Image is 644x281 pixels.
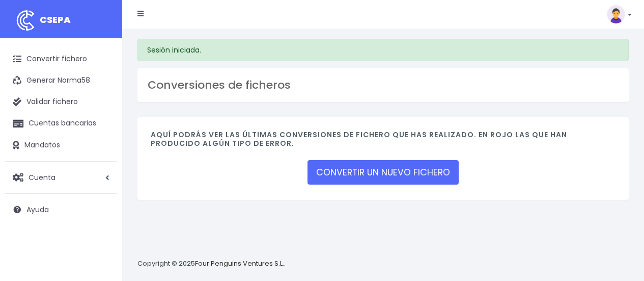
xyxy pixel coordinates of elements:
[26,205,49,215] span: Ayuda
[148,79,619,92] h3: Conversiones de ficheros
[40,13,71,26] span: CSEPA
[29,172,55,182] span: Cuenta
[151,131,615,153] h4: Aquí podrás ver las últimas conversiones de fichero que has realizado. En rojo las que han produc...
[13,8,38,33] img: logo
[607,5,625,23] img: profile
[5,113,117,134] a: Cuentas bancarias
[307,160,459,185] a: CONVERTIR UN NUEVO FICHERO
[5,70,117,91] a: Generar Norma58
[5,91,117,113] a: Validar fichero
[137,259,286,269] p: Copyright © 2025 .
[195,259,284,268] a: Four Penguins Ventures S.L.
[5,135,117,156] a: Mandatos
[5,167,117,188] a: Cuenta
[137,39,629,61] div: Sesión iniciada.
[5,48,117,70] a: Convertir fichero
[5,199,117,220] a: Ayuda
